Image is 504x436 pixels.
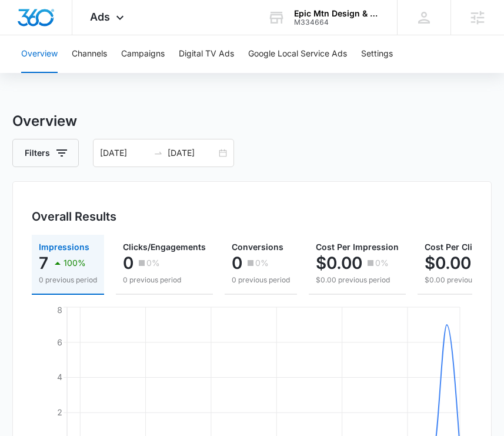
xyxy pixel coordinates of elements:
[361,35,393,73] button: Settings
[146,259,160,267] p: 0%
[316,254,362,272] p: $0.00
[294,9,380,18] div: account name
[39,242,89,252] span: Impressions
[123,242,206,252] span: Clicks/Engagements
[153,148,163,158] span: swap-right
[425,242,482,252] span: Cost Per Click
[12,139,79,167] button: Filters
[425,254,471,272] p: $0.00
[375,259,389,267] p: 0%
[72,35,107,73] button: Channels
[39,254,48,272] p: 7
[123,275,206,285] p: 0 previous period
[425,275,499,285] p: $0.00 previous period
[255,259,269,267] p: 0%
[232,242,283,252] span: Conversions
[32,208,116,225] h3: Overall Results
[248,35,347,73] button: Google Local Service Ads
[57,337,62,347] tspan: 6
[12,111,491,132] h3: Overview
[123,254,133,272] p: 0
[316,242,399,252] span: Cost Per Impression
[168,147,216,159] input: End date
[21,35,58,73] button: Overview
[57,372,62,382] tspan: 4
[39,275,97,285] p: 0 previous period
[232,275,290,285] p: 0 previous period
[294,18,380,26] div: account id
[232,254,242,272] p: 0
[90,11,110,23] span: Ads
[121,35,165,73] button: Campaigns
[179,35,234,73] button: Digital TV Ads
[316,275,399,285] p: $0.00 previous period
[57,407,62,417] tspan: 2
[64,259,86,267] p: 100%
[57,305,62,315] tspan: 8
[153,148,163,158] span: to
[100,147,149,159] input: Start date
